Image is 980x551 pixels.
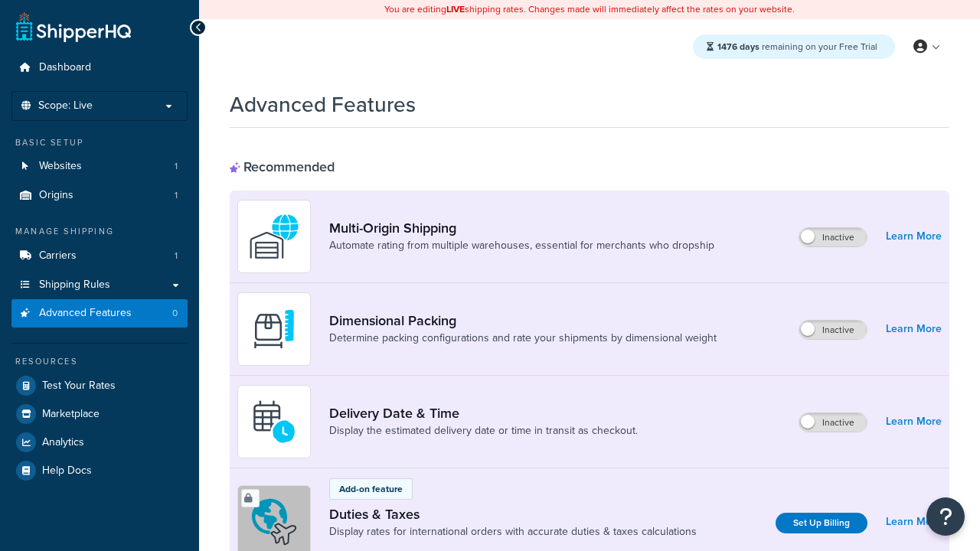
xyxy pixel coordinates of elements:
[717,40,877,54] span: remaining on your Free Trial
[329,423,638,439] a: Display the estimated delivery date or time in transit as checkout.
[247,395,301,448] img: gfkeb5ejjkALwAAAABJRU5ErkJggg==
[717,40,759,54] strong: 1476 days
[175,160,178,173] span: 1
[39,279,110,292] span: Shipping Rules
[42,465,92,478] span: Help Docs
[38,99,93,112] span: Scope: Live
[11,54,188,82] a: Dashboard
[799,413,867,432] label: Inactive
[39,249,77,262] span: Carriers
[172,307,178,320] span: 0
[11,152,188,181] a: Websites1
[329,405,638,422] a: Delivery Date & Time
[42,436,84,449] span: Analytics
[39,189,73,202] span: Origins
[175,249,178,262] span: 1
[926,497,965,536] button: Open Resource Center
[39,61,91,74] span: Dashboard
[11,136,188,149] div: Basic Setup
[11,242,188,270] a: Carriers1
[799,228,867,246] label: Inactive
[329,506,697,523] a: Duties & Taxes
[886,226,942,247] a: Learn More
[339,482,403,496] p: Add-on feature
[175,189,178,202] span: 1
[42,408,100,421] span: Marketplace
[11,181,188,210] a: Origins1
[886,318,942,340] a: Learn More
[11,457,188,484] a: Help Docs
[799,321,867,339] label: Inactive
[11,225,188,238] div: Manage Shipping
[39,307,132,320] span: Advanced Features
[886,511,942,533] a: Learn More
[329,312,717,329] a: Dimensional Packing
[11,355,188,368] div: Resources
[11,242,188,270] li: Carriers
[11,429,188,456] a: Analytics
[11,372,188,399] a: Test Your Rates
[329,238,714,253] a: Automate rating from multiple warehouses, essential for merchants who dropship
[329,331,717,346] a: Determine packing configurations and rate your shipments by dimensional weight
[247,302,301,356] img: DTVBYsAAAAAASUVORK5CYII=
[247,210,301,263] img: WatD5o0RtDAAAAAElFTkSuQmCC
[11,152,188,181] li: Websites
[11,400,188,428] a: Marketplace
[11,299,188,328] li: Advanced Features
[230,158,335,175] div: Recommended
[446,2,465,16] b: LIVE
[11,271,188,299] a: Shipping Rules
[42,380,116,393] span: Test Your Rates
[39,160,82,173] span: Websites
[776,513,867,533] a: Set Up Billing
[886,411,942,432] a: Learn More
[230,90,416,119] h1: Advanced Features
[329,220,714,236] a: Multi-Origin Shipping
[329,524,697,540] a: Display rates for international orders with accurate duties & taxes calculations
[11,181,188,210] li: Origins
[11,299,188,328] a: Advanced Features0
